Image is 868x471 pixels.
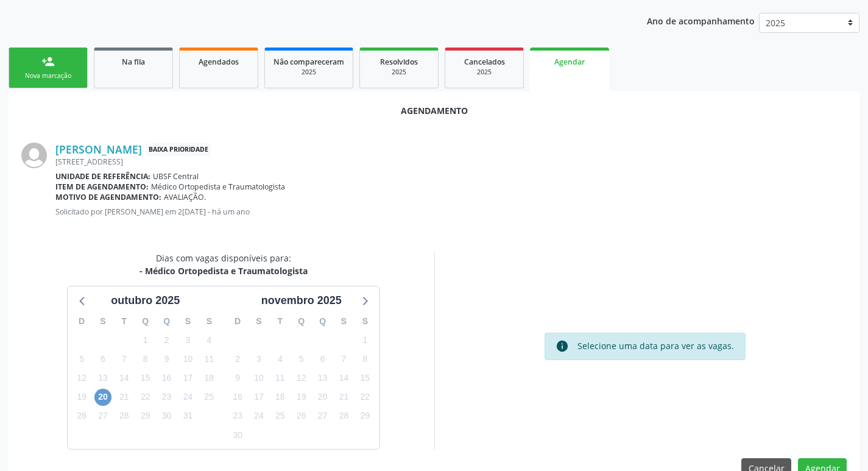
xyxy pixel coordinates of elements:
[179,408,196,425] span: sexta-feira, 31 de outubro de 2025
[314,408,331,425] span: quinta-feira, 27 de novembro de 2025
[199,57,239,67] span: Agendados
[146,143,211,156] span: Baixa Prioridade
[554,57,585,67] span: Agendar
[94,408,111,425] span: segunda-feira, 27 de outubro de 2025
[137,331,154,349] span: quarta-feira, 1 de outubro de 2025
[116,389,133,406] span: terça-feira, 21 de outubro de 2025
[293,350,310,367] span: quarta-feira, 5 de novembro de 2025
[272,389,289,406] span: terça-feira, 18 de novembro de 2025
[577,339,734,353] div: Selecione uma data para ver as vagas.
[229,408,246,425] span: domingo, 23 de novembro de 2025
[73,350,90,367] span: domingo, 5 de outubro de 2025
[293,408,310,425] span: quarta-feira, 26 de novembro de 2025
[229,350,246,367] span: domingo, 2 de novembro de 2025
[272,370,289,387] span: terça-feira, 11 de novembro de 2025
[41,55,55,68] div: person_add
[137,389,154,406] span: quarta-feira, 22 de outubro de 2025
[454,68,515,77] div: 2025
[356,389,373,406] span: sábado, 22 de novembro de 2025
[158,350,175,367] span: quinta-feira, 9 de outubro de 2025
[55,157,847,167] div: [STREET_ADDRESS]
[158,408,175,425] span: quinta-feira, 30 de outubro de 2025
[647,13,755,28] p: Ano de acompanhamento
[122,57,145,67] span: Na fila
[177,312,199,331] div: S
[106,292,185,309] div: outubro 2025
[356,350,373,367] span: sábado, 8 de novembro de 2025
[273,68,344,77] div: 2025
[269,312,291,331] div: T
[556,339,569,353] i: info
[55,192,161,202] b: Motivo de agendamento:
[200,350,217,367] span: sábado, 11 de outubro de 2025
[256,292,347,309] div: novembro 2025
[158,389,175,406] span: quinta-feira, 23 de outubro de 2025
[200,389,217,406] span: sábado, 25 de outubro de 2025
[116,408,133,425] span: terça-feira, 28 de outubro de 2025
[200,370,217,387] span: sábado, 18 de outubro de 2025
[314,389,331,406] span: quinta-feira, 20 de novembro de 2025
[179,350,196,367] span: sexta-feira, 10 de outubro de 2025
[355,312,376,331] div: S
[314,370,331,387] span: quinta-feira, 13 de novembro de 2025
[55,182,149,192] b: Item de agendamento:
[227,312,249,331] div: D
[273,57,344,67] span: Não compareceram
[250,370,267,387] span: segunda-feira, 10 de novembro de 2025
[137,370,154,387] span: quarta-feira, 15 de outubro de 2025
[179,331,196,349] span: sexta-feira, 3 de outubro de 2025
[116,350,133,367] span: terça-feira, 7 de outubro de 2025
[312,312,333,331] div: Q
[139,252,308,277] div: Dias com vagas disponíveis para:
[293,370,310,387] span: quarta-feira, 12 de novembro de 2025
[21,143,47,168] img: img
[151,182,285,192] span: Médico Ortopedista e Traumatologista
[93,312,114,331] div: S
[137,350,154,367] span: quarta-feira, 8 de outubro de 2025
[94,389,111,406] span: segunda-feira, 20 de outubro de 2025
[335,389,352,406] span: sexta-feira, 21 de novembro de 2025
[229,370,246,387] span: domingo, 9 de novembro de 2025
[335,408,352,425] span: sexta-feira, 28 de novembro de 2025
[137,408,154,425] span: quarta-feira, 29 de outubro de 2025
[73,370,90,387] span: domingo, 12 de outubro de 2025
[229,427,246,444] span: domingo, 30 de novembro de 2025
[73,408,90,425] span: domingo, 26 de outubro de 2025
[250,408,267,425] span: segunda-feira, 24 de novembro de 2025
[380,57,418,67] span: Resolvidos
[156,312,177,331] div: Q
[200,331,217,349] span: sábado, 4 de outubro de 2025
[113,312,135,331] div: T
[116,370,133,387] span: terça-feira, 14 de outubro de 2025
[158,370,175,387] span: quinta-feira, 16 de outubro de 2025
[21,104,847,117] div: Agendamento
[55,207,847,217] p: Solicitado por [PERSON_NAME] em 2[DATE] - há um ano
[249,312,270,331] div: S
[55,171,150,182] b: Unidade de referência:
[272,350,289,367] span: terça-feira, 4 de novembro de 2025
[94,350,111,367] span: segunda-feira, 6 de outubro de 2025
[369,68,429,77] div: 2025
[272,408,289,425] span: terça-feira, 25 de novembro de 2025
[356,370,373,387] span: sábado, 15 de novembro de 2025
[335,350,352,367] span: sexta-feira, 7 de novembro de 2025
[55,143,142,156] a: [PERSON_NAME]
[314,350,331,367] span: quinta-feira, 6 de novembro de 2025
[229,389,246,406] span: domingo, 16 de novembro de 2025
[153,171,199,182] span: UBSF Central
[71,312,93,331] div: D
[335,370,352,387] span: sexta-feira, 14 de novembro de 2025
[164,192,206,202] span: AVALIAÇÃO.
[73,389,90,406] span: domingo, 19 de outubro de 2025
[250,350,267,367] span: segunda-feira, 3 de novembro de 2025
[356,331,373,349] span: sábado, 1 de novembro de 2025
[356,408,373,425] span: sábado, 29 de novembro de 2025
[291,312,312,331] div: Q
[179,370,196,387] span: sexta-feira, 17 de outubro de 2025
[464,57,505,67] span: Cancelados
[293,389,310,406] span: quarta-feira, 19 de novembro de 2025
[333,312,355,331] div: S
[199,312,220,331] div: S
[94,370,111,387] span: segunda-feira, 13 de outubro de 2025
[179,389,196,406] span: sexta-feira, 24 de outubro de 2025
